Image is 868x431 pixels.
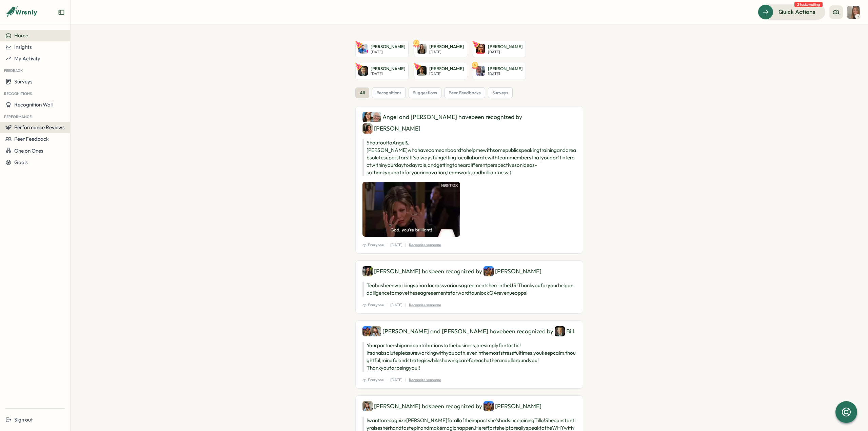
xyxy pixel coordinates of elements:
[362,123,373,134] img: Viveca Riley
[409,242,441,248] p: Recognize someone
[387,377,388,383] p: |
[371,50,406,54] p: [DATE]
[429,44,464,50] p: [PERSON_NAME]
[14,44,32,50] span: Insights
[355,63,409,79] a: Bill Warshauer[PERSON_NAME][DATE]
[362,182,460,237] img: Recognition Image
[484,401,494,411] img: Nicole Stanaland
[362,266,373,276] img: Teodora Crivineanu
[476,66,485,76] img: David Wall
[474,62,476,67] text: 4
[488,66,523,72] p: [PERSON_NAME]
[14,78,33,85] span: Surveys
[362,266,576,276] div: [PERSON_NAME] has been recognized by
[390,302,402,308] p: [DATE]
[358,66,368,76] img: Bill Warshauer
[371,66,406,72] p: [PERSON_NAME]
[362,326,373,336] img: Nicole Stanaland
[415,40,417,45] text: 8
[414,63,467,79] a: Arron Jennings[PERSON_NAME][DATE]
[488,44,523,50] p: [PERSON_NAME]
[14,32,28,39] span: Home
[362,377,384,383] span: Everyone
[414,41,467,57] a: 8Niamh Linton[PERSON_NAME][DATE]
[847,6,860,19] img: Amber Constable
[362,302,384,308] span: Everyone
[429,72,464,76] p: [DATE]
[484,266,494,276] img: Nicole Stanaland
[390,242,402,248] p: [DATE]
[417,44,427,54] img: Niamh Linton
[473,41,526,57] a: Sandy Feriz[PERSON_NAME][DATE]
[476,44,485,54] img: Sandy Feriz
[355,41,409,57] a: Paul Hemsley[PERSON_NAME][DATE]
[362,282,576,297] p: Teo has been working so hard across various agreements here in the US! Thank you for your help an...
[371,72,406,76] p: [DATE]
[417,66,427,76] img: Arron Jennings
[14,124,65,131] span: Performance Reviews
[758,4,825,19] button: Quick Actions
[362,401,373,411] img: Julie Gu
[492,90,508,96] span: surveys
[362,326,576,336] div: [PERSON_NAME] and [PERSON_NAME] have been recognized by
[473,63,526,79] a: 4David Wall[PERSON_NAME][DATE]
[387,302,388,308] p: |
[429,50,464,54] p: [DATE]
[409,377,441,383] p: Recognize someone
[555,326,565,336] img: Bill Warshauer
[362,112,373,122] img: Angel Yebra
[371,44,406,50] p: [PERSON_NAME]
[58,9,65,16] button: Expand sidebar
[429,66,464,72] p: [PERSON_NAME]
[14,148,43,154] span: One on Ones
[362,242,384,248] span: Everyone
[405,242,406,248] p: |
[405,377,406,383] p: |
[14,136,49,142] span: Peer Feedback
[371,326,381,336] img: Julie Gu
[484,401,541,411] div: [PERSON_NAME]
[449,90,481,96] span: peer feedbacks
[409,302,441,308] p: Recognize someone
[362,401,576,411] div: [PERSON_NAME] has been recognized by
[14,159,28,165] span: Goals
[778,7,815,16] span: Quick Actions
[488,72,523,76] p: [DATE]
[362,123,420,134] div: [PERSON_NAME]
[488,50,523,54] p: [DATE]
[387,242,388,248] p: |
[371,112,381,122] img: Simon Downes
[362,112,576,134] div: Angel and [PERSON_NAME] have been recognized by
[358,44,368,54] img: Paul Hemsley
[360,90,365,96] span: all
[14,101,53,108] span: Recognition Wall
[362,342,576,372] p: Your partnership and contributions to the business, are simply fantastic! Its an absolute pleasur...
[484,266,541,276] div: [PERSON_NAME]
[413,90,437,96] span: suggestions
[794,2,823,7] span: 2 tasks waiting
[376,90,401,96] span: recognitions
[14,55,40,62] span: My Activity
[362,139,576,176] p: Shoutout to Angel & [PERSON_NAME] who have come on board to help me with some public speaking tra...
[555,326,574,336] div: Bill
[14,416,33,423] span: Sign out
[390,377,402,383] p: [DATE]
[405,302,406,308] p: |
